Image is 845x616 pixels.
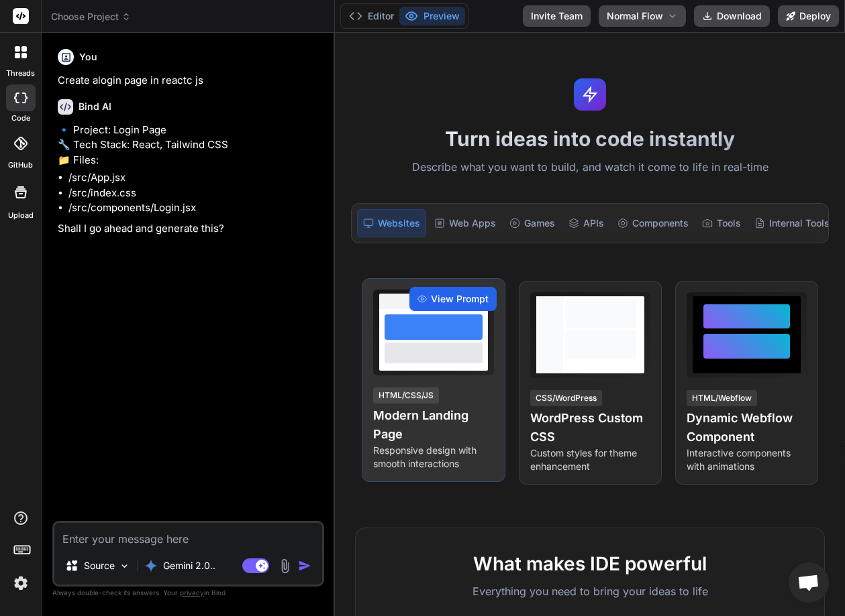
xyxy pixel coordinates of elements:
p: Always double-check its answers. Your in Bind [52,587,324,599]
label: code [11,113,30,124]
p: 🔹 Project: Login Page 🔧 Tech Stack: React, Tailwind CSS 📁 Files: [58,123,321,168]
img: attachment [277,558,293,574]
h2: What makes IDE powerful [377,550,803,578]
p: Describe what you want to build, and watch it come to life in real-time [343,159,837,176]
div: APIs [563,209,609,237]
label: threads [6,68,35,79]
h4: Dynamic Webflow Component [687,409,807,446]
div: Internal Tools [749,209,835,237]
p: Responsive design with smooth interactions [373,444,493,471]
p: Gemini 2.0.. [163,559,215,572]
button: Editor [344,7,399,25]
div: HTML/Webflow [687,390,757,406]
button: Invite Team [523,5,591,27]
div: Games [504,209,560,237]
a: Open chat [789,562,829,603]
div: HTML/CSS/JS [373,387,439,404]
h6: Bind AI [79,100,111,113]
li: /src/App.jsx [68,170,321,186]
span: privacy [180,589,204,597]
div: Web Apps [429,209,501,237]
img: Gemini 2.0 flash [144,559,158,572]
h1: Turn ideas into code instantly [343,127,837,151]
button: Normal Flow [599,5,686,27]
label: GitHub [8,160,33,171]
h4: WordPress Custom CSS [530,409,650,446]
p: Source [84,559,115,572]
span: Normal Flow [607,9,663,23]
p: Interactive components with animations [687,446,807,473]
li: /src/index.css [68,186,321,201]
p: Everything you need to bring your ideas to life [377,583,803,599]
img: icon [298,559,311,572]
li: /src/components/Login.jsx [68,200,321,216]
h6: You [79,50,97,64]
div: Tools [697,209,746,237]
p: Shall I go ahead and generate this? [58,221,321,237]
img: Pick Models [119,560,130,572]
div: Components [612,209,694,237]
label: Upload [8,210,34,221]
img: settings [9,572,32,595]
h4: Modern Landing Page [373,406,493,444]
button: Download [694,5,770,27]
div: CSS/WordPress [530,390,602,406]
span: View Prompt [431,292,489,306]
button: Preview [399,7,465,25]
p: Create alogin page in reactc js [58,73,321,88]
p: Custom styles for theme enhancement [530,446,650,473]
span: Choose Project [51,10,131,23]
div: Websites [357,209,426,237]
button: Deploy [778,5,839,27]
